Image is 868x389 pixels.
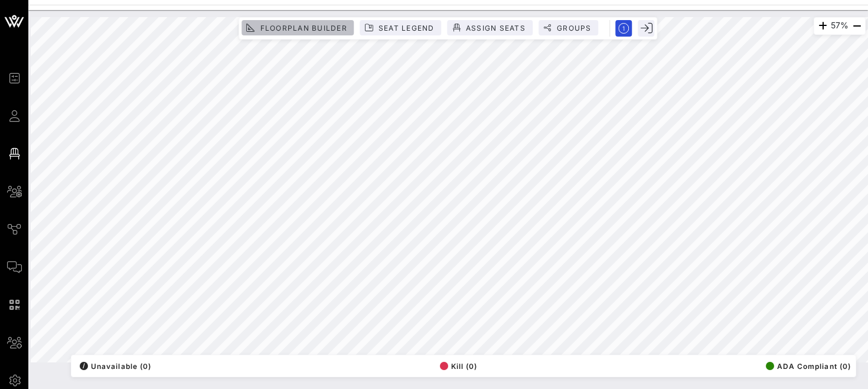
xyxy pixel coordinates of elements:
span: Seat Legend [378,24,435,32]
span: Groups [556,24,592,32]
button: ADA Compliant (0) [762,358,851,374]
div: / [80,362,88,370]
span: Assign Seats [465,24,526,32]
button: Seat Legend [360,20,442,35]
button: Kill (0) [436,358,478,374]
button: Assign Seats [448,20,533,35]
button: Groups [539,20,599,35]
button: Floorplan Builder [242,20,354,35]
div: 57% [814,17,866,35]
button: /Unavailable (0) [76,358,151,374]
span: Unavailable (0) [80,362,151,371]
span: Floorplan Builder [259,24,347,32]
span: ADA Compliant (0) [766,362,851,371]
span: Kill (0) [440,362,478,371]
